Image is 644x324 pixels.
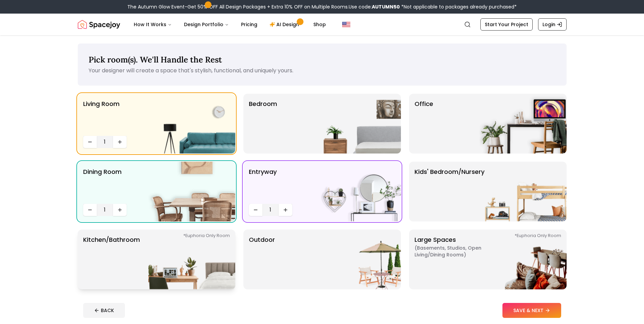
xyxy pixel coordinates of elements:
[480,162,567,221] img: Kids' Bedroom/Nursery
[148,94,235,154] img: Living Room
[249,235,275,284] p: Outdoor
[78,18,120,31] img: Spacejoy Logo
[314,230,401,289] img: Outdoor
[502,303,561,318] button: SAVE & NEXT
[89,67,556,75] p: Your designer will create a space that's stylish, functional, and uniquely yours.
[372,3,400,10] b: AUTUMN50
[83,303,125,318] button: BACK
[99,206,110,214] span: 1
[89,54,222,65] span: Pick room(s). We'll Handle the Rest
[99,138,110,146] span: 1
[83,204,97,216] button: Decrease quantity
[236,18,263,31] a: Pricing
[480,94,567,154] img: Office
[128,18,331,31] nav: Main
[83,99,119,133] p: Living Room
[415,245,499,258] span: ( Basements, Studios, Open living/dining rooms )
[148,162,235,221] img: Dining Room
[314,162,401,221] img: entryway
[249,99,277,148] p: Bedroom
[480,230,567,289] img: Large Spaces *Euphoria Only
[83,235,140,284] p: Kitchen/Bathroom
[480,18,533,31] a: Start Your Project
[279,204,292,216] button: Increase quantity
[415,99,433,148] p: Office
[83,167,122,201] p: Dining Room
[349,3,400,10] span: Use code:
[78,14,567,35] nav: Global
[83,136,97,148] button: Decrease quantity
[308,18,331,31] a: Shop
[179,18,234,31] button: Design Portfolio
[415,167,484,216] p: Kids' Bedroom/Nursery
[400,3,517,10] span: *Not applicable to packages already purchased*
[128,18,177,31] button: How It Works
[264,18,307,31] a: AI Design
[113,136,127,148] button: Increase quantity
[148,230,235,289] img: Kitchen/Bathroom *Euphoria Only
[342,20,350,29] img: United States
[113,204,127,216] button: Increase quantity
[538,18,567,31] a: Login
[249,167,277,201] p: entryway
[127,3,517,10] div: The Autumn Glow Event-Get 50% OFF All Design Packages + Extra 10% OFF on Multiple Rooms.
[415,235,499,284] p: Large Spaces
[249,204,262,216] button: Decrease quantity
[78,18,120,31] a: Spacejoy
[314,94,401,154] img: Bedroom
[265,206,276,214] span: 1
